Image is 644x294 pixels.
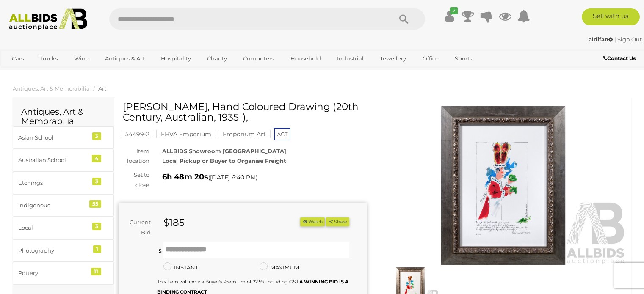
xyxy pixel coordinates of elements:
a: Office [417,52,444,66]
a: Indigenous 55 [13,194,114,217]
span: | [614,36,616,43]
a: Trucks [34,52,63,66]
a: Pottery 11 [13,262,114,284]
img: Allbids.com.au [5,8,92,30]
a: Asian School 3 [13,126,114,149]
strong: $185 [163,217,185,228]
button: Watch [300,217,325,226]
div: 1 [93,245,101,253]
label: INSTANT [163,263,198,272]
div: 55 [89,200,101,208]
mark: EHVA Emporium [156,130,216,138]
a: Photography 1 [13,239,114,262]
div: Current Bid [119,217,157,237]
a: [GEOGRAPHIC_DATA] [6,66,77,80]
div: 3 [92,132,101,140]
div: 4 [92,155,101,162]
a: aldifan [589,36,614,43]
strong: Local Pickup or Buyer to Organise Freight [162,157,286,164]
div: Set to close [112,170,156,190]
div: Australian School [18,155,88,165]
a: Antiques, Art & Memorabilia [13,85,90,92]
a: Sports [449,52,478,66]
a: Art [98,85,106,92]
h1: [PERSON_NAME], Hand Coloured Drawing (20th Century, Australian, 1935-), [123,102,365,123]
div: 3 [92,178,101,185]
a: Hospitality [155,52,196,66]
div: 3 [92,223,101,230]
i: ✔ [450,7,458,14]
h2: Antiques, Art & Memorabilia [21,107,105,126]
a: Household [285,52,326,66]
li: Watch this item [300,217,325,226]
a: Industrial [332,52,369,66]
button: Search [383,8,425,30]
img: Peter Russell-Clarke, Hand Coloured Drawing (20th Century, Australian, 1935-), [379,106,627,265]
a: EHVA Emporium [156,131,216,137]
strong: 6h 48m 20s [162,172,208,181]
a: ✔ [443,8,456,24]
a: Sign Out [617,36,642,43]
a: Local 3 [13,217,114,239]
div: Pottery [18,268,88,278]
a: 54499-2 [121,131,154,137]
button: Share [326,217,349,226]
label: MAXIMUM [260,263,299,272]
a: Charity [202,52,232,66]
mark: 54499-2 [121,130,154,138]
a: Contact Us [603,54,638,63]
a: Etchings 3 [13,172,114,194]
mark: Emporium Art [218,130,271,138]
a: Emporium Art [218,131,271,137]
strong: aldifan [589,36,613,43]
span: ACT [274,128,290,140]
a: Wine [69,52,94,66]
a: Jewellery [374,52,412,66]
span: ( ) [208,174,257,181]
span: [DATE] 6:40 PM [210,173,256,181]
div: Asian School [18,133,88,143]
div: Item location [112,146,156,166]
a: Computers [238,52,279,66]
div: Etchings [18,178,88,188]
div: Local [18,223,88,233]
a: Australian School 4 [13,149,114,171]
a: Cars [6,52,29,66]
a: Sell with us [582,8,640,25]
a: Antiques & Art [100,52,150,66]
div: Photography [18,246,88,256]
div: 11 [91,268,101,275]
div: Indigenous [18,201,88,210]
strong: ALLBIDS Showroom [GEOGRAPHIC_DATA] [162,148,286,154]
b: Contact Us [603,55,636,61]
